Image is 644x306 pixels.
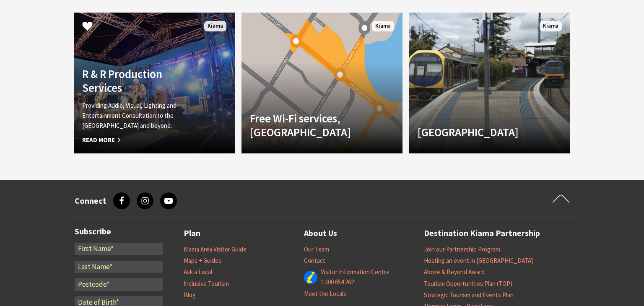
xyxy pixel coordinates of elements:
h3: Subscribe [75,226,163,236]
span: Kiama [204,21,226,31]
h4: Free Wi-Fi services, [GEOGRAPHIC_DATA] [250,112,370,139]
a: Destination Kiama Partnership [424,226,540,240]
input: First Name* [75,243,163,255]
a: Blog [184,291,196,299]
a: Inclusive Tourism [184,280,229,288]
p: Providing Audio, Visual, Lighting and Entertainment Consultation to the [GEOGRAPHIC_DATA] and bey... [82,101,202,131]
a: Another Image Used R & R Production Services Providing Audio, Visual, Lighting and Entertainment ... [74,13,235,153]
a: About Us [304,226,337,240]
h3: Connect [75,196,106,206]
input: Last Name* [75,261,163,273]
span: Kiama [372,21,394,31]
a: Maps + Guides [184,257,221,265]
a: Free Wi-Fi services, [GEOGRAPHIC_DATA] Kiama [241,13,402,153]
a: Contact [304,257,325,265]
a: Another Image Used [GEOGRAPHIC_DATA] Kiama [409,13,570,153]
a: Hosting an event in [GEOGRAPHIC_DATA] [424,257,533,265]
span: Kiama [540,21,562,31]
a: 1 300 654 262 [321,278,354,286]
h4: [GEOGRAPHIC_DATA] [418,125,538,139]
a: Join our Partnership Program [424,245,500,254]
a: Tourism Opportunities Plan (TOP) [424,280,512,288]
a: Plan [184,226,200,240]
a: Strategic Tourism and Events Plan [424,291,514,299]
h4: R & R Production Services [82,67,202,94]
a: Ask a Local [184,268,212,276]
a: Our Team [304,245,329,254]
span: Read More [82,135,202,145]
input: Postcode* [75,278,163,291]
a: Visitor Information Centre [321,268,390,276]
a: Kiama Area Visitor Guide [184,245,247,254]
a: Meet the Locals [304,290,346,298]
a: Above & Beyond Award [424,268,485,276]
button: Click to Favourite R & R Production Services [74,13,101,41]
